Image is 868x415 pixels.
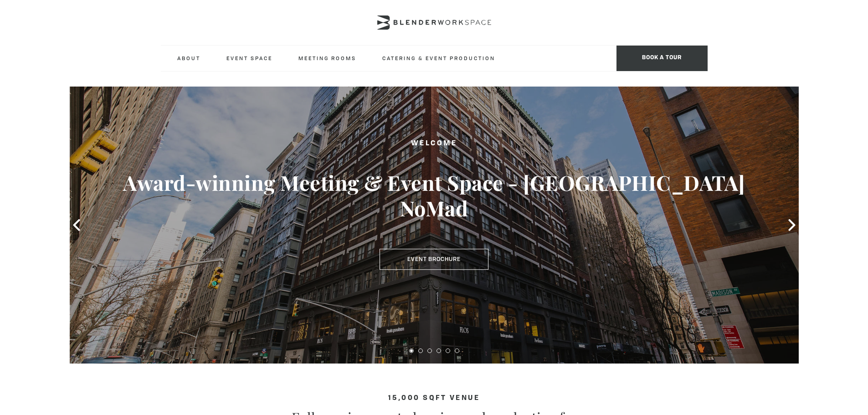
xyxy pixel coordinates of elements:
[106,170,762,221] h3: Award-winning Meeting & Event Space - [GEOGRAPHIC_DATA] NoMad
[380,249,488,270] a: Event Brochure
[106,138,762,149] h2: Welcome
[161,395,708,402] h4: 15,000 sqft venue
[616,46,708,71] span: Book a tour
[291,46,364,71] a: Meeting Rooms
[375,46,503,71] a: Catering & Event Production
[219,46,280,71] a: Event Space
[170,46,208,71] a: About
